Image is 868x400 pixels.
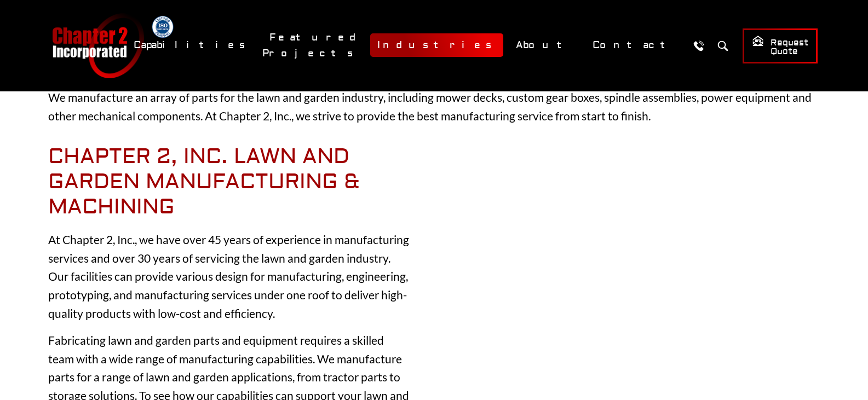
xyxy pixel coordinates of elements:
p: At Chapter 2, Inc., we have over 45 years of experience in manufacturing services and over 30 yea... [48,230,410,322]
p: We manufacture an array of parts for the lawn and garden industry, including mower decks, custom ... [48,88,820,125]
a: Industries [370,33,503,57]
span: Request Quote [752,35,808,57]
iframe: Lawn and Garden Manufacturing [459,155,820,358]
a: Chapter 2 Incorporated [51,13,144,78]
a: Capabilities [127,33,257,57]
h2: Chapter 2, Inc. Lawn and Garden Manufacturing & Machining [48,144,410,219]
a: Featured Projects [262,26,365,65]
a: About [509,33,580,57]
button: Search [713,36,733,56]
a: Request Quote [743,28,818,63]
a: Contact [585,33,683,57]
a: Call Us [689,36,709,56]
